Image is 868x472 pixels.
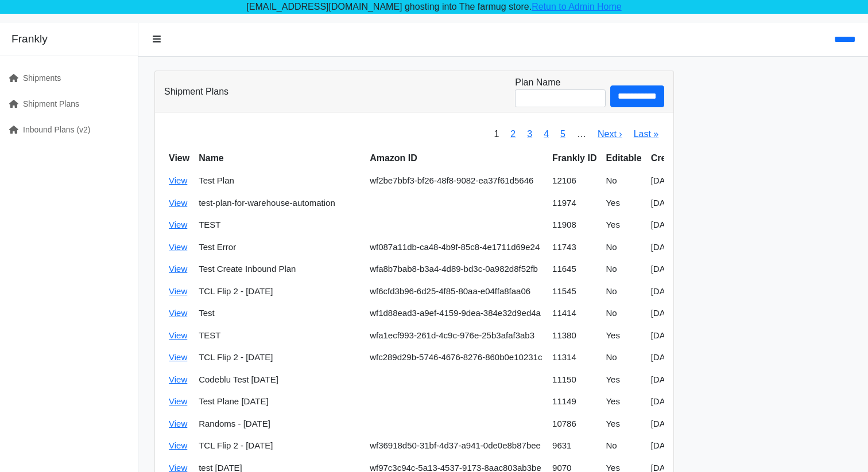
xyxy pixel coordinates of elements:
[634,129,659,139] a: Last »
[194,346,365,369] td: TCL Flip 2 - [DATE]
[601,302,646,325] td: No
[194,413,365,435] td: Randoms - [DATE]
[598,129,622,139] a: Next ›
[194,192,365,214] td: test-plan-for-warehouse-automation
[601,280,646,303] td: No
[548,236,601,259] td: 11743
[365,258,548,280] td: wfa8b7bab8-b3a4-4d89-bd3c-0a982d8f52fb
[601,192,646,214] td: Yes
[548,325,601,347] td: 11380
[646,413,690,435] td: [DATE]
[548,302,601,325] td: 11414
[571,122,592,147] span: …
[646,214,690,236] td: [DATE]
[601,258,646,280] td: No
[548,413,601,435] td: 10786
[548,280,601,303] td: 11545
[548,258,601,280] td: 11645
[548,435,601,457] td: 9631
[646,170,690,192] td: [DATE]
[194,258,365,280] td: Test Create Inbound Plan
[548,214,601,236] td: 11908
[601,147,646,170] th: Editable
[601,346,646,369] td: No
[601,369,646,391] td: Yes
[194,369,365,391] td: Codeblu Test [DATE]
[527,129,532,139] a: 3
[646,236,690,259] td: [DATE]
[169,220,187,229] a: View
[365,302,548,325] td: wf1d88ead3-a9ef-4159-9dea-384e32d9ed4a
[169,242,187,252] a: View
[601,413,646,435] td: Yes
[169,308,187,318] a: View
[169,419,187,428] a: View
[164,86,228,97] h3: Shipment Plans
[365,147,548,170] th: Amazon ID
[194,302,365,325] td: Test
[169,375,187,384] a: View
[194,147,365,170] th: Name
[548,147,601,170] th: Frankly ID
[601,391,646,413] td: Yes
[532,2,622,11] a: Retun to Admin Home
[194,280,365,303] td: TCL Flip 2 - [DATE]
[365,236,548,259] td: wf087a11db-ca48-4b9f-85c8-4e1711d69e24
[194,391,365,413] td: Test Plane [DATE]
[194,236,365,259] td: Test Error
[169,330,187,340] a: View
[169,396,187,406] a: View
[646,302,690,325] td: [DATE]
[548,192,601,214] td: 11974
[646,435,690,457] td: [DATE]
[510,129,516,139] a: 2
[515,76,560,89] label: Plan Name
[601,325,646,347] td: Yes
[646,147,690,170] th: Created
[646,280,690,303] td: [DATE]
[548,369,601,391] td: 11150
[365,346,548,369] td: wfc289d29b-5746-4676-8276-860b0e10231c
[194,435,365,457] td: TCL Flip 2 - [DATE]
[601,236,646,259] td: No
[365,325,548,347] td: wfa1ecf993-261d-4c9c-976e-25b3afaf3ab3
[169,175,187,185] a: View
[548,391,601,413] td: 11149
[169,198,187,208] a: View
[194,214,365,236] td: TEST
[544,129,549,139] a: 4
[169,264,187,274] a: View
[646,391,690,413] td: [DATE]
[646,369,690,391] td: [DATE]
[164,147,194,170] th: View
[646,258,690,280] td: [DATE]
[488,122,664,147] nav: pager
[169,440,187,450] a: View
[601,435,646,457] td: No
[365,280,548,303] td: wf6cfd3b96-6d25-4f85-80aa-e04ffa8faa06
[548,346,601,369] td: 11314
[169,286,187,296] a: View
[560,129,565,139] a: 5
[488,122,505,147] span: 1
[194,170,365,192] td: Test Plan
[646,346,690,369] td: [DATE]
[601,170,646,192] td: No
[194,325,365,347] td: TEST
[548,170,601,192] td: 12106
[365,435,548,457] td: wf36918d50-31bf-4d37-a941-0de0e8b87bee
[169,352,187,362] a: View
[646,192,690,214] td: [DATE]
[601,214,646,236] td: Yes
[365,170,548,192] td: wf2be7bbf3-bf26-48f8-9082-ea37f61d5646
[646,325,690,347] td: [DATE]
